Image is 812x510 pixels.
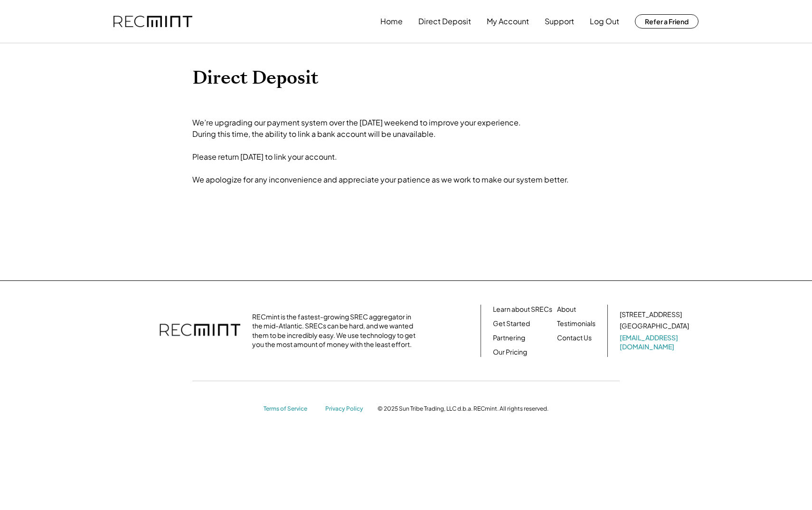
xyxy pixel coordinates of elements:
[113,16,192,28] img: recmint-logotype%403x.png
[620,333,691,352] a: [EMAIL_ADDRESS][DOMAIN_NAME]
[378,405,548,413] div: © 2025 Sun Tribe Trading, LLC d.b.a. RECmint. All rights reserved.
[493,319,530,328] a: Get Started
[557,305,576,314] a: About
[620,310,682,319] div: [STREET_ADDRESS]
[160,314,240,347] img: recmint-logotype%403x.png
[192,117,569,185] div: We’re upgrading our payment system over the [DATE] weekend to improve your experience. During thi...
[493,333,525,343] a: Partnering
[545,12,574,31] button: Support
[557,319,595,328] a: Testimonials
[493,305,552,314] a: Learn about SRECs
[264,405,316,413] a: Terms of Service
[487,12,529,31] button: My Account
[590,12,619,31] button: Log Out
[192,67,620,89] h1: Direct Deposit
[380,12,403,31] button: Home
[418,12,471,31] button: Direct Deposit
[252,312,421,349] div: RECmint is the fastest-growing SREC aggregator in the mid-Atlantic. SRECs can be hard, and we wan...
[325,405,368,413] a: Privacy Policy
[493,347,527,357] a: Our Pricing
[635,14,699,29] button: Refer a Friend
[557,333,592,343] a: Contact Us
[620,321,689,331] div: [GEOGRAPHIC_DATA]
